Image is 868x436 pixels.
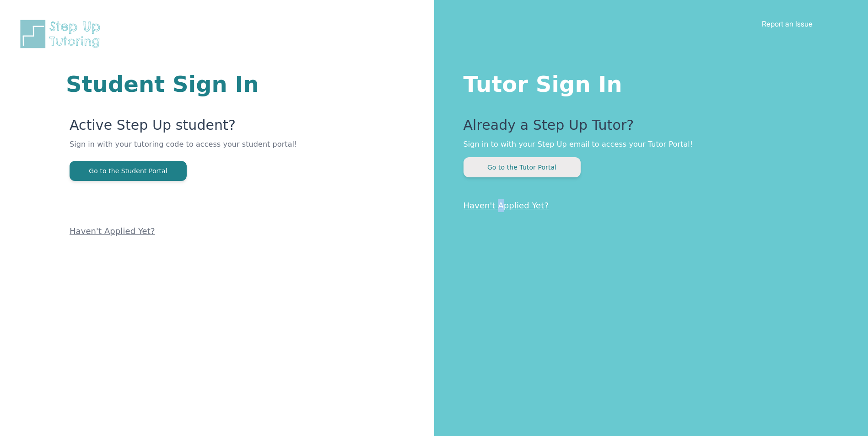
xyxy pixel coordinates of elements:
[70,166,187,175] a: Go to the Student Portal
[464,117,832,139] p: Already a Step Up Tutor?
[464,139,832,150] p: Sign in to with your Step Up email to access your Tutor Portal!
[70,139,324,161] p: Sign in with your tutoring code to access your student portal!
[464,201,549,210] a: Haven't Applied Yet?
[464,69,832,95] h1: Tutor Sign In
[18,18,106,50] img: Step Up Tutoring horizontal logo
[66,73,324,95] h1: Student Sign In
[464,163,581,171] a: Go to the Tutor Portal
[70,226,155,236] a: Haven't Applied Yet?
[464,157,581,177] button: Go to the Tutor Portal
[762,19,813,28] a: Report an Issue
[70,117,324,139] p: Active Step Up student?
[70,161,187,181] button: Go to the Student Portal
